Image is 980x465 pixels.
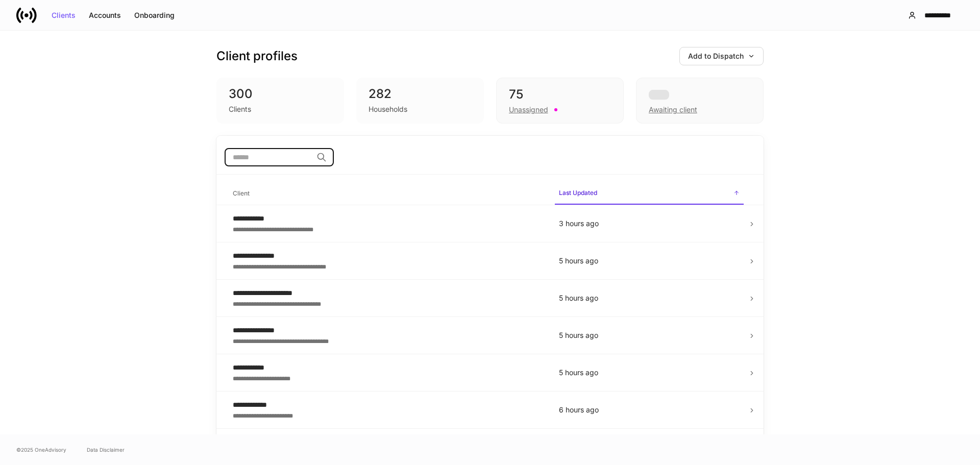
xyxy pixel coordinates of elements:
span: © 2025 OneAdvisory [16,446,66,454]
div: Accounts [89,12,121,19]
button: Accounts [82,7,128,23]
div: Awaiting client [649,105,697,115]
p: 5 hours ago [559,256,740,266]
a: Data Disclaimer [87,446,125,454]
div: Clients [229,104,251,114]
div: 300 [229,86,332,102]
div: 75 [509,86,611,103]
h6: Last Updated [559,188,597,198]
div: 282 [369,86,472,102]
span: Client [229,183,547,204]
div: Add to Dispatch [688,53,755,60]
button: Add to Dispatch [679,47,764,65]
div: Onboarding [134,12,175,19]
p: 5 hours ago [559,293,740,303]
p: 6 hours ago [559,405,740,415]
div: Awaiting client [636,78,764,124]
p: 5 hours ago [559,330,740,340]
p: 3 hours ago [559,218,740,229]
h3: Client profiles [216,48,298,64]
button: Clients [45,7,82,23]
div: Unassigned [509,105,548,115]
div: 75Unassigned [496,78,624,124]
h6: Client [233,188,250,198]
div: Clients [52,12,76,19]
span: Last Updated [555,183,744,205]
div: Households [369,104,407,114]
button: Onboarding [128,7,181,23]
p: 5 hours ago [559,368,740,378]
